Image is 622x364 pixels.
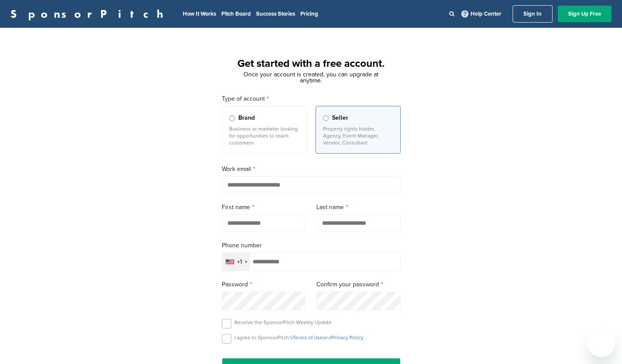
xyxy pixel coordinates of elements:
[316,280,401,289] label: Confirm your password
[293,334,323,341] a: Terms of Use
[222,253,250,271] div: Selected country
[237,259,242,265] div: +1
[222,203,306,212] label: First name
[221,10,251,17] a: Pitch Board
[183,10,216,17] a: How It Works
[222,280,306,289] label: Password
[300,10,318,17] a: Pricing
[10,8,169,20] a: SponsorPitch
[244,71,378,84] span: Once your account is created, you can upgrade at anytime.
[332,113,348,123] span: Seller
[460,9,503,19] a: Help Center
[222,241,401,250] label: Phone number
[234,319,332,326] p: Receive the SponsorPitch Weekly Update
[211,56,411,72] h1: Get started with a free account.
[587,329,615,357] iframe: Button to launch messaging window
[513,5,553,23] a: Sign In
[234,334,363,341] p: I agree to SponsorPitch’s and
[323,125,393,146] p: Property rights holder, Agency, Event Manager, Vendor, Consultant
[256,10,295,17] a: Success Stories
[222,94,401,104] label: Type of account
[316,203,401,212] label: Last name
[238,113,255,123] span: Brand
[229,115,235,121] input: Brand Business or marketer looking for opportunities to reach customers
[332,334,363,341] a: Privacy Policy
[558,6,612,22] a: Sign Up Free
[323,115,329,121] input: Seller Property rights holder, Agency, Event Manager, Vendor, Consultant
[229,125,299,146] p: Business or marketer looking for opportunities to reach customers
[222,164,401,174] label: Work email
